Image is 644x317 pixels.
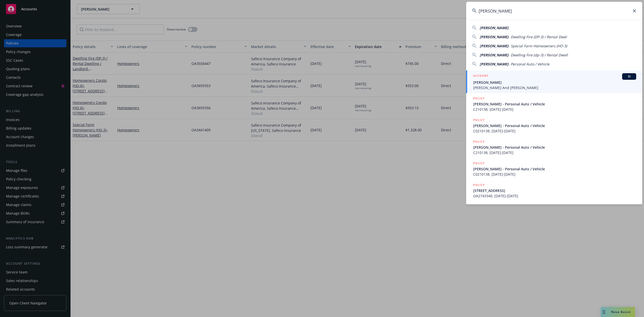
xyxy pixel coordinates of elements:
[473,145,636,150] span: [PERSON_NAME] - Personal Auto / Vehicle
[473,161,485,166] h5: POLICY
[473,172,636,177] span: C0210138, [DATE]-[DATE]
[473,107,636,112] span: C210138, [DATE]-[DATE]
[480,25,508,30] span: [PERSON_NAME]
[473,128,636,134] span: C0210138, [DATE]-[DATE]
[473,150,636,155] span: C210138, [DATE]-[DATE]
[473,85,636,90] span: [PERSON_NAME] And [PERSON_NAME]
[473,166,636,172] span: [PERSON_NAME] - Personal Auto / Vehicle
[466,180,642,201] a: POLICY[STREET_ADDRESS]OA2743340, [DATE]-[DATE]
[473,123,636,128] span: [PERSON_NAME] - Personal Auto / Vehicle
[624,74,634,79] span: BI
[480,53,508,57] span: [PERSON_NAME]
[473,101,636,107] span: [PERSON_NAME] - Personal Auto / Vehicle
[473,193,636,199] span: OA2743340, [DATE]-[DATE]
[473,117,485,123] h5: POLICY
[473,182,485,187] h5: POLICY
[466,2,642,20] input: Search...
[473,73,489,79] h5: ACCOUNT
[508,53,568,57] span: - Dwelling Fire (dp-3) / Rental Dwell
[466,93,642,115] a: POLICY[PERSON_NAME] - Personal Auto / VehicleC210138, [DATE]-[DATE]
[508,62,549,66] span: - Personal Auto / Vehicle
[473,80,636,85] span: [PERSON_NAME]
[480,44,508,48] span: [PERSON_NAME]
[473,188,636,193] span: [STREET_ADDRESS]
[466,158,642,180] a: POLICY[PERSON_NAME] - Personal Auto / VehicleC0210138, [DATE]-[DATE]
[473,96,485,101] h5: POLICY
[466,136,642,158] a: POLICY[PERSON_NAME] - Personal Auto / VehicleC210138, [DATE]-[DATE]
[466,115,642,136] a: POLICY[PERSON_NAME] - Personal Auto / VehicleC0210138, [DATE]-[DATE]
[466,70,642,93] a: ACCOUNTBI[PERSON_NAME][PERSON_NAME] And [PERSON_NAME]
[480,62,508,66] span: [PERSON_NAME]
[508,34,567,39] span: - Dwelling Fire (DP-3) / Rental Dwel
[480,34,508,39] span: [PERSON_NAME]
[473,139,485,144] h5: POLICY
[508,44,567,48] span: - Special Form Homeowners (HO-3)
